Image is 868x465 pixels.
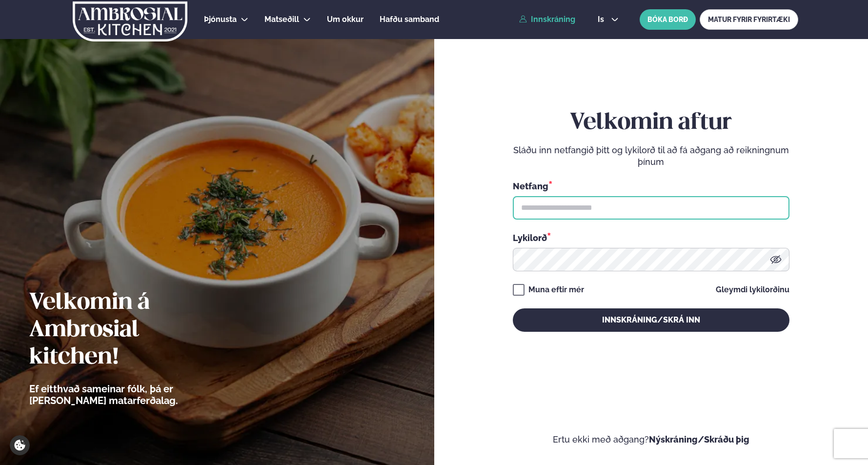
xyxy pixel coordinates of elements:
a: Cookie settings [10,435,30,455]
span: is [598,16,607,23]
button: Innskráning/Skrá inn [513,308,789,332]
a: Hafðu samband [380,14,439,25]
span: Þjónusta [204,15,237,24]
a: Gleymdi lykilorðinu [716,286,789,294]
p: Ef eitthvað sameinar fólk, þá er [PERSON_NAME] matarferðalag. [29,383,232,406]
a: MATUR FYRIR FYRIRTÆKI [700,9,798,30]
p: Sláðu inn netfangið þitt og lykilorð til að fá aðgang að reikningnum þínum [513,144,789,168]
div: Netfang [513,180,789,192]
button: is [590,16,626,23]
a: Þjónusta [204,14,237,25]
span: Matseðill [264,15,299,24]
img: logo [72,1,188,41]
h2: Velkomin aftur [513,109,789,137]
button: BÓKA BORÐ [640,9,696,30]
a: Nýskráning/Skráðu þig [649,434,749,445]
a: Matseðill [264,14,299,25]
a: Innskráning [519,15,575,24]
div: Lykilorð [513,231,789,244]
p: Ertu ekki með aðgang? [464,434,839,445]
a: Um okkur [327,14,363,25]
span: Um okkur [327,15,363,24]
span: Hafðu samband [380,15,439,24]
h2: Velkomin á Ambrosial kitchen! [29,289,232,371]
